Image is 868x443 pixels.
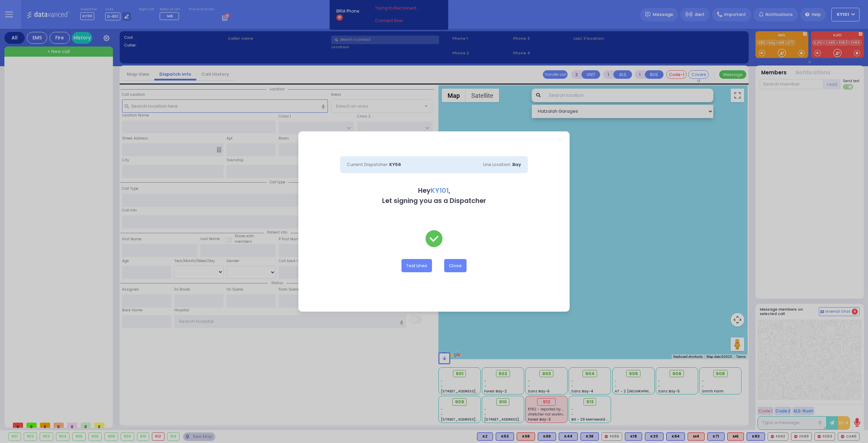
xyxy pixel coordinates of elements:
span: KY56 [389,161,401,168]
span: KY101 [431,186,449,195]
button: Close [444,259,467,272]
button: Test Lines [401,259,432,272]
a: Close [558,138,562,142]
span: Current Dispatcher: [347,162,388,167]
b: Hey , [418,186,450,195]
b: Let signing you as a Dispatcher [382,196,486,205]
img: check-green.svg [426,230,442,247]
span: Line Location: [483,162,511,167]
span: Bay [512,161,521,168]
